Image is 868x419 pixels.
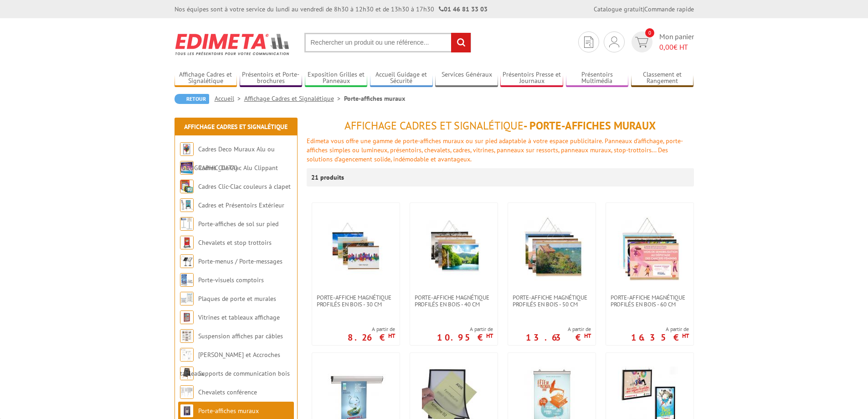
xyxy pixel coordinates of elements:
img: PORTE-AFFICHE MAGNÉTIQUE PROFILÉS EN BOIS - 50 cm [520,217,584,280]
a: Affichage Cadres et Signalétique [175,71,237,86]
a: Cadres et Présentoirs Extérieur [198,201,284,209]
a: Porte-affiches muraux [198,407,259,415]
a: PORTE-AFFICHE MAGNÉTIQUE PROFILÉS EN BOIS - 40 cm [410,294,498,308]
span: Affichage Cadres et Signalétique [344,119,524,133]
img: Cadres et Présentoirs Extérieur [180,198,194,212]
span: A partir de [526,326,591,333]
a: Exposition Grilles et Panneaux [305,71,368,86]
a: Affichage Cadres et Signalétique [244,94,344,103]
a: Commande rapide [644,5,694,13]
a: Suspension affiches par câbles [198,332,283,340]
img: devis rapide [609,36,619,47]
li: Porte-affiches muraux [344,94,405,103]
img: Porte-affiches de sol sur pied [180,217,194,231]
img: PORTE-AFFICHE MAGNÉTIQUE PROFILÉS EN BOIS - 30 cm [324,217,388,280]
span: PORTE-AFFICHE MAGNÉTIQUE PROFILÉS EN BOIS - 30 cm [317,294,395,308]
span: 0,00 [659,42,673,52]
img: PORTE-AFFICHE MAGNÉTIQUE PROFILÉS EN BOIS - 40 cm [422,217,486,280]
a: Cadres Clic-Clac Alu Clippant [198,164,278,172]
h1: - Porte-affiches muraux [307,120,694,132]
a: Plaques de porte et murales [198,295,276,303]
img: Chevalets et stop trottoirs [180,236,194,249]
span: A partir de [437,326,493,333]
div: Nos équipes sont à votre service du lundi au vendredi de 8h30 à 12h30 et de 13h30 à 17h30 [175,5,488,14]
a: Présentoirs et Porte-brochures [240,71,303,86]
p: 8.26 € [348,335,395,340]
a: Retour [175,94,209,104]
a: Chevalets conférence [198,388,257,396]
img: Cadres Deco Muraux Alu ou Bois [180,142,194,156]
div: | [594,5,694,14]
a: Porte-visuels comptoirs [198,276,264,284]
img: Edimeta [175,27,291,61]
span: A partir de [348,326,395,333]
a: Classement et Rangement [631,71,694,86]
span: PORTE-AFFICHE MAGNÉTIQUE PROFILÉS EN BOIS - 60 cm [611,294,689,308]
a: Catalogue gratuit [594,5,643,13]
sup: HT [584,332,591,340]
img: PORTE-AFFICHE MAGNÉTIQUE PROFILÉS EN BOIS - 60 cm [618,217,682,280]
span: € HT [659,42,694,52]
input: Rechercher un produit ou une référence... [304,33,471,52]
img: Suspension affiches par câbles [180,329,194,343]
input: rechercher [451,33,471,52]
img: Cimaises et Accroches tableaux [180,348,194,362]
a: Porte-affiches de sol sur pied [198,220,278,228]
p: 13.63 € [526,335,591,340]
sup: HT [486,332,493,340]
a: Présentoirs Presse et Journaux [500,71,563,86]
a: Accueil Guidage et Sécurité [370,71,433,86]
a: Affichage Cadres et Signalétique [184,123,288,131]
a: Services Généraux [435,71,498,86]
a: [PERSON_NAME] et Accroches tableaux [180,351,280,378]
font: Edimeta vous offre une gamme de porte-affiches muraux ou sur pied adaptable à votre espace public... [307,137,683,163]
a: PORTE-AFFICHE MAGNÉTIQUE PROFILÉS EN BOIS - 60 cm [606,294,693,308]
p: 21 produits [311,168,345,186]
span: PORTE-AFFICHE MAGNÉTIQUE PROFILÉS EN BOIS - 40 cm [415,294,493,308]
img: devis rapide [635,37,648,47]
a: PORTE-AFFICHE MAGNÉTIQUE PROFILÉS EN BOIS - 30 cm [312,294,400,308]
img: Cadres Clic-Clac couleurs à clapet [180,180,194,193]
a: Supports de communication bois [198,369,290,378]
a: devis rapide 0 Mon panier 0,00€ HT [629,31,694,52]
a: Porte-menus / Porte-messages [198,257,282,265]
span: PORTE-AFFICHE MAGNÉTIQUE PROFILÉS EN BOIS - 50 cm [513,294,591,308]
span: 0 [645,28,654,37]
a: Accueil [215,94,244,103]
img: Chevalets conférence [180,385,194,399]
p: 10.95 € [437,335,493,340]
img: Porte-visuels comptoirs [180,273,194,287]
a: Vitrines et tableaux affichage [198,313,280,321]
img: Vitrines et tableaux affichage [180,310,194,324]
img: Plaques de porte et murales [180,292,194,305]
img: Porte-affiches muraux [180,404,194,418]
a: Présentoirs Multimédia [566,71,629,86]
span: Mon panier [659,31,694,52]
span: A partir de [631,326,689,333]
a: PORTE-AFFICHE MAGNÉTIQUE PROFILÉS EN BOIS - 50 cm [508,294,596,308]
img: devis rapide [584,36,593,48]
sup: HT [682,332,689,340]
p: 16.35 € [631,335,689,340]
a: Chevalets et stop trottoirs [198,238,272,247]
img: Porte-menus / Porte-messages [180,254,194,268]
a: Cadres Clic-Clac couleurs à clapet [198,182,291,191]
strong: 01 46 81 33 03 [439,5,488,13]
a: Cadres Deco Muraux Alu ou [GEOGRAPHIC_DATA] [180,145,275,172]
sup: HT [388,332,395,340]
